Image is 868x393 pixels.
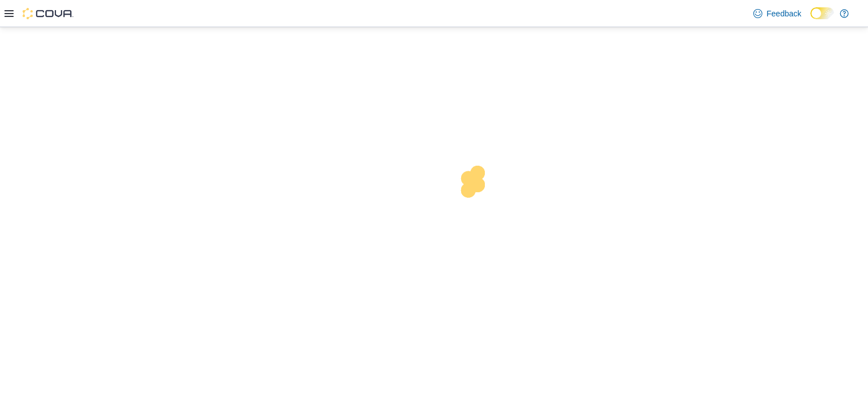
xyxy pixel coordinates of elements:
[810,7,834,19] input: Dark Mode
[434,157,519,242] img: cova-loader
[810,19,811,20] span: Dark Mode
[749,2,806,25] a: Feedback
[767,8,801,19] span: Feedback
[23,8,73,19] img: Cova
